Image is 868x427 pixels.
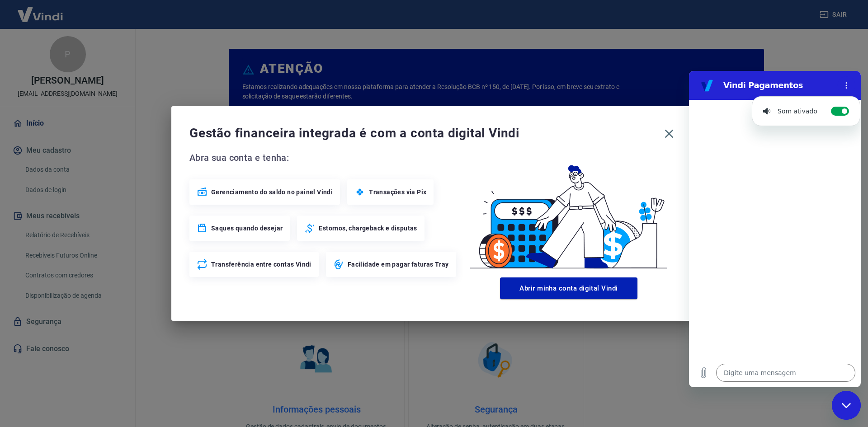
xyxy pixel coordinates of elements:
[459,150,679,274] img: Good Billing
[189,124,660,142] span: Gestão financeira integrada é com a conta digital Vindi
[211,188,333,197] span: Gerenciamento do saldo no painel Vindi
[319,224,417,233] span: Estornos, chargeback e disputas
[189,150,459,165] span: Abra sua conta e tenha:
[211,260,311,269] span: Transferência entre contas Vindi
[689,71,861,387] iframe: Janela de mensagens
[500,277,637,299] button: Abrir minha conta digital Vindi
[832,391,861,420] iframe: Botão para abrir a janela de mensagens, conversa em andamento
[348,260,449,269] span: Facilidade em pagar faturas Tray
[369,188,426,197] span: Transações via Pix
[211,224,283,233] span: Saques quando desejar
